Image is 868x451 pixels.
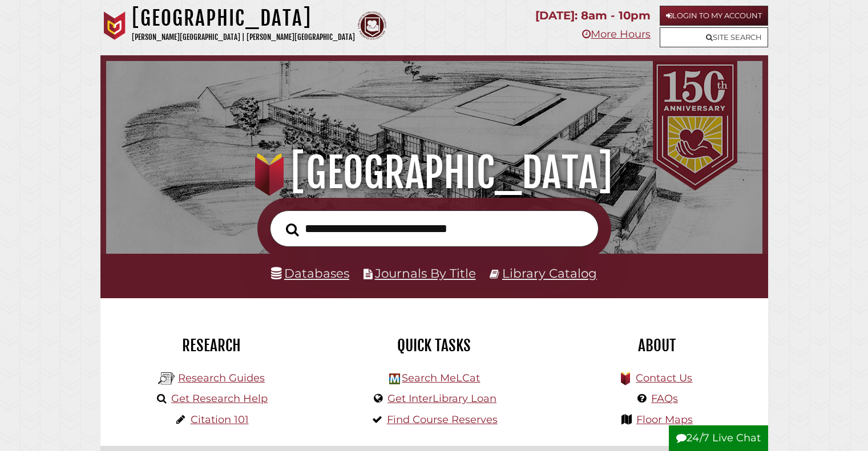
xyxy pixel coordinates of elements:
[535,6,651,26] p: [DATE]: 8am - 10pm
[375,266,476,281] a: Journals By Title
[402,372,480,384] a: Search MeLCat
[387,413,498,426] a: Find Course Reserves
[636,372,692,384] a: Contact Us
[280,220,305,239] button: Search
[387,392,496,405] a: Get InterLibrary Loan
[171,392,268,405] a: Get Research Help
[109,336,314,355] h2: Research
[286,222,299,236] i: Search
[132,6,355,31] h1: [GEOGRAPHIC_DATA]
[158,370,175,387] img: Hekman Library Logo
[636,413,693,426] a: Floor Maps
[100,11,129,40] img: Calvin University
[358,11,386,40] img: Calvin Theological Seminary
[660,27,768,47] a: Site Search
[271,266,349,281] a: Databases
[332,336,537,355] h2: Quick Tasks
[191,413,249,426] a: Citation 101
[389,373,400,384] img: Hekman Library Logo
[502,266,597,281] a: Library Catalog
[132,31,355,44] p: [PERSON_NAME][GEOGRAPHIC_DATA] | [PERSON_NAME][GEOGRAPHIC_DATA]
[178,372,265,384] a: Research Guides
[651,392,678,405] a: FAQs
[660,6,768,26] a: Login to My Account
[119,148,749,198] h1: [GEOGRAPHIC_DATA]
[582,28,651,40] a: More Hours
[554,336,760,355] h2: About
